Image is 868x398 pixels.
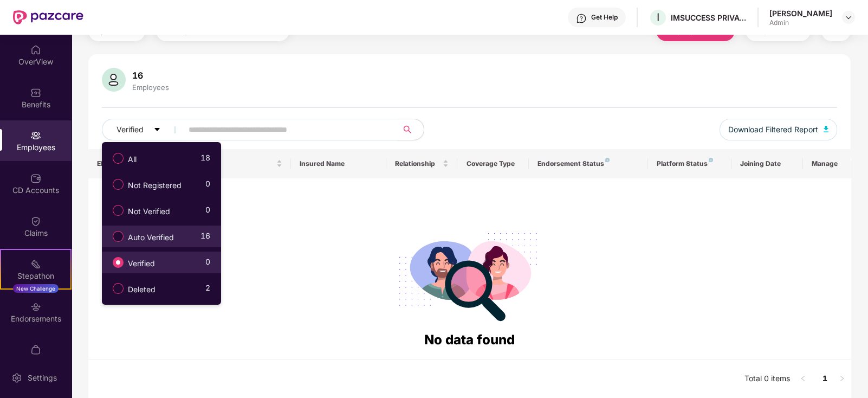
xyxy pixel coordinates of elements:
img: svg+xml;base64,PHN2ZyBpZD0iSG9tZSIgeG1sbnM9Imh0dHA6Ly93d3cudzMub3JnLzIwMDAvc3ZnIiB3aWR0aD0iMjAiIG... [30,44,41,55]
th: Relationship [386,149,458,178]
button: right [833,370,851,388]
img: svg+xml;base64,PHN2ZyBpZD0iU2V0dGluZy0yMHgyMCIgeG1sbnM9Imh0dHA6Ly93d3cudzMub3JnLzIwMDAvc3ZnIiB3aW... [11,373,22,383]
div: Employees [130,83,171,92]
img: svg+xml;base64,PHN2ZyB4bWxucz0iaHR0cDovL3d3dy53My5vcmcvMjAwMC9zdmciIHhtbG5zOnhsaW5rPSJodHRwOi8vd3... [102,68,126,92]
button: Verifiedcaret-down [102,119,186,140]
img: svg+xml;base64,PHN2ZyBpZD0iQ0RfQWNjb3VudHMiIGRhdGEtbmFtZT0iQ0QgQWNjb3VudHMiIHhtbG5zPSJodHRwOi8vd3... [30,173,41,184]
span: 0 [205,204,210,220]
span: 16 [200,230,210,246]
div: New Challenge [13,284,59,293]
th: Coverage Type [457,149,529,178]
span: Deleted [124,284,160,296]
div: 16 [130,70,171,81]
span: left [800,375,806,382]
span: caret-down [153,126,161,134]
img: New Pazcare Logo [13,10,83,24]
img: svg+xml;base64,PHN2ZyBpZD0iQ2xhaW0iIHhtbG5zPSJodHRwOi8vd3d3LnczLm9yZy8yMDAwL3N2ZyIgd2lkdGg9IjIwIi... [30,216,41,227]
span: EID [97,159,131,168]
img: svg+xml;base64,PHN2ZyBpZD0iTXlfT3JkZXJzIiBkYXRhLW5hbWU9Ik15IE9yZGVycyIgeG1sbnM9Imh0dHA6Ly93d3cudz... [30,344,41,355]
div: Endorsement Status [537,159,639,168]
span: 0 [205,178,210,194]
span: Verified [116,124,144,136]
li: Previous Page [794,370,812,388]
div: Admin [769,18,832,27]
span: 2 [205,282,210,298]
li: Total 0 items [744,370,790,388]
div: [PERSON_NAME] [769,8,832,18]
img: svg+xml;base64,PHN2ZyBpZD0iRW5kb3JzZW1lbnRzIiB4bWxucz0iaHR0cDovL3d3dy53My5vcmcvMjAwMC9zdmciIHdpZH... [30,301,41,312]
span: I [657,11,659,24]
span: 18 [200,152,210,168]
div: Stepathon [1,271,70,281]
button: left [794,370,812,388]
span: Relationship [395,159,441,168]
span: right [839,375,845,382]
span: Auto Verified [124,232,178,243]
img: svg+xml;base64,PHN2ZyB4bWxucz0iaHR0cDovL3d3dy53My5vcmcvMjAwMC9zdmciIHhtbG5zOnhsaW5rPSJodHRwOi8vd3... [824,126,829,132]
li: Next Page [833,370,851,388]
span: Not Registered [124,179,186,191]
th: EID [88,149,148,178]
img: svg+xml;base64,PHN2ZyBpZD0iQmVuZWZpdHMiIHhtbG5zPSJodHRwOi8vd3d3LnczLm9yZy8yMDAwL3N2ZyIgd2lkdGg9Ij... [30,87,41,98]
span: All [124,153,141,165]
span: Not Verified [124,206,174,217]
img: svg+xml;base64,PHN2ZyBpZD0iRW1wbG95ZWVzIiB4bWxucz0iaHR0cDovL3d3dy53My5vcmcvMjAwMC9zdmciIHdpZHRoPS... [30,130,41,141]
div: Settings [24,373,60,383]
button: search [397,119,424,140]
img: svg+xml;base64,PHN2ZyB4bWxucz0iaHR0cDovL3d3dy53My5vcmcvMjAwMC9zdmciIHdpZHRoPSIyODgiIGhlaWdodD0iMj... [391,220,547,330]
img: svg+xml;base64,PHN2ZyBpZD0iSGVscC0zMngzMiIgeG1sbnM9Imh0dHA6Ly93d3cudzMub3JnLzIwMDAvc3ZnIiB3aWR0aD... [576,13,587,24]
button: Download Filtered Report [720,119,838,140]
span: search [397,125,418,134]
th: Insured Name [291,149,386,178]
th: Joining Date [731,149,803,178]
span: Verified [124,258,159,269]
span: Download Filtered Report [728,124,818,136]
div: Get Help [591,13,618,22]
img: svg+xml;base64,PHN2ZyB4bWxucz0iaHR0cDovL3d3dy53My5vcmcvMjAwMC9zdmciIHdpZHRoPSIyMSIgaGVpZ2h0PSIyMC... [30,259,41,269]
img: svg+xml;base64,PHN2ZyBpZD0iRHJvcGRvd24tMzJ4MzIiIHhtbG5zPSJodHRwOi8vd3d3LnczLm9yZy8yMDAwL3N2ZyIgd2... [844,13,853,22]
img: svg+xml;base64,PHN2ZyB4bWxucz0iaHR0cDovL3d3dy53My5vcmcvMjAwMC9zdmciIHdpZHRoPSI4IiBoZWlnaHQ9IjgiIH... [709,158,713,162]
span: No data found [424,332,515,348]
img: svg+xml;base64,PHN2ZyB4bWxucz0iaHR0cDovL3d3dy53My5vcmcvMjAwMC9zdmciIHdpZHRoPSI4IiBoZWlnaHQ9IjgiIH... [605,158,610,162]
span: 0 [205,256,210,272]
th: Manage [803,149,851,178]
div: IMSUCCESS PRIVATE LIMITED [671,12,747,23]
div: Platform Status [657,159,723,168]
a: 1 [816,370,833,387]
li: 1 [816,370,833,388]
